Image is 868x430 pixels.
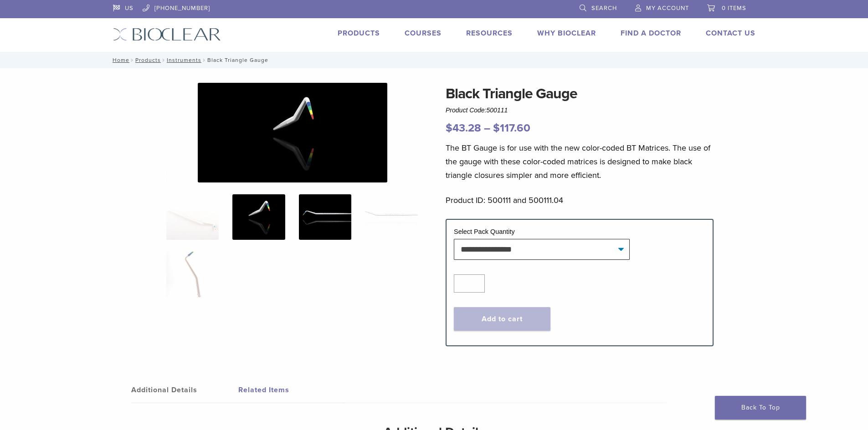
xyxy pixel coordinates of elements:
nav: Black Triangle Gauge [106,52,762,68]
a: Additional Details [131,377,238,403]
bdi: 117.60 [493,121,530,135]
a: Related Items [238,377,345,403]
a: Back To Top [715,396,806,420]
a: Products [135,57,161,63]
span: / [129,58,135,62]
a: Products [338,29,380,38]
span: $ [493,121,500,135]
img: Black Triangle Gauge - Image 4 [365,194,417,240]
p: The BT Gauge is for use with the new color-coded BT Matrices. The use of the gauge with these col... [446,141,714,182]
span: $ [446,121,452,135]
a: Why Bioclear [537,29,596,38]
img: Black Triangle Gauge - Image 2 [198,83,387,182]
button: Add to cart [454,307,550,331]
h1: Black Triangle Gauge [446,83,714,105]
label: Select Pack Quantity [454,228,515,235]
a: Instruments [167,57,201,63]
img: Black-Triangle-Gauge-1-324x324.jpg [166,194,219,240]
a: Find A Doctor [621,29,681,38]
span: – [484,121,490,135]
p: Product ID: 500111 and 500111.04 [446,193,714,207]
span: My Account [646,5,689,12]
img: Black Triangle Gauge - Image 2 [232,194,285,240]
img: Black Triangle Gauge - Image 5 [166,252,219,297]
span: Product Code: [446,106,508,114]
img: Black Triangle Gauge - Image 3 [299,194,351,240]
a: Resources [466,29,513,38]
span: 500111 [487,106,508,114]
a: Contact Us [706,29,755,38]
img: Bioclear [113,28,221,41]
a: Home [110,57,129,63]
bdi: 43.28 [446,121,481,135]
span: Search [591,5,617,12]
a: Courses [405,29,442,38]
span: / [161,58,167,62]
span: 0 items [722,5,746,12]
span: / [201,58,207,62]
